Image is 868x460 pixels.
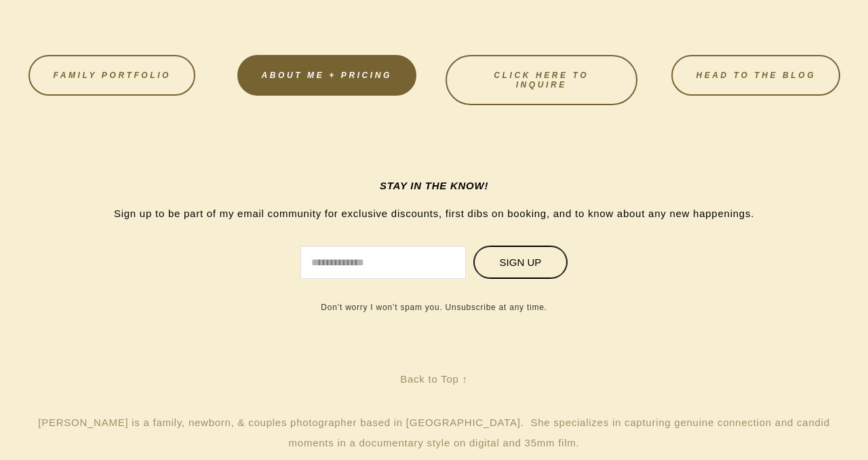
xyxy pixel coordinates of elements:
[473,246,568,279] button: Sign Up
[380,180,488,191] em: STAY IN THE KNOW!
[28,55,195,96] a: FAMILY PORTFOLIO
[400,373,468,385] a: Back to Top ↑
[237,55,416,96] a: About Me + Pricing
[16,413,852,453] p: [PERSON_NAME] is a family, newborn, & couples photographer based in [GEOGRAPHIC_DATA]. She specia...
[671,55,840,96] a: HEAD TO THE BLOG
[500,256,542,268] span: Sign Up
[446,55,637,105] a: CLICK HERE TO INQUIRE
[50,303,818,312] p: Don’t worry I won’t spam you. Unsubscribe at any time.
[108,206,760,222] p: Sign up to be part of my email community for exclusive discounts, first dibs on booking, and to k...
